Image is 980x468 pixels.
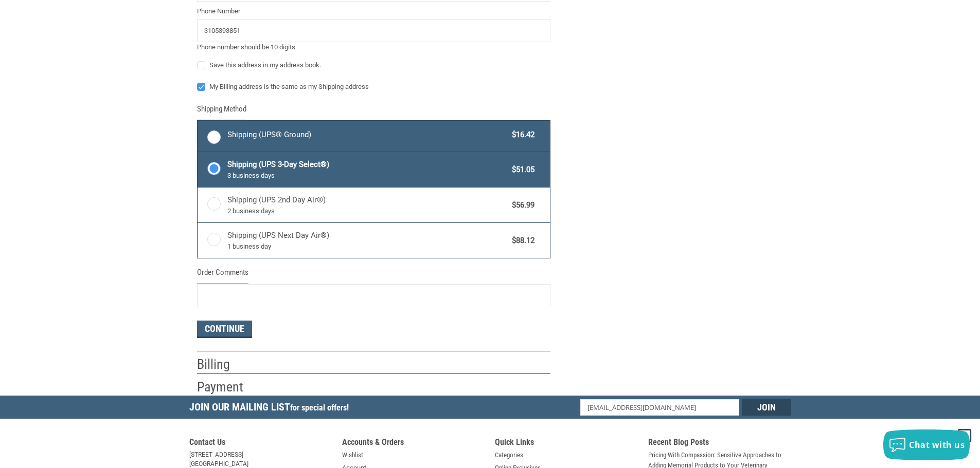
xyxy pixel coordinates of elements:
label: Save this address in my address book. [197,61,550,69]
h2: Billing [197,356,257,373]
legend: Shipping Method [197,103,246,120]
input: Email [580,399,739,416]
h5: Recent Blog Posts [648,437,791,450]
span: $16.42 [507,129,535,141]
span: Chat with us [909,439,965,451]
span: 1 business day [227,241,507,252]
span: Shipping (UPS® Ground) [227,129,507,141]
span: $56.99 [507,199,535,211]
span: Shipping (UPS 3-Day Select®) [227,159,507,180]
span: 3 business days [227,171,507,181]
h5: Join Our Mailing List [189,396,354,422]
div: Phone number should be 10 digits [197,42,550,52]
label: My Billing address is the same as my Shipping address [197,83,550,91]
button: Continue [197,321,252,338]
button: Chat with us [883,429,970,460]
span: for special offers! [290,403,349,413]
input: Join [742,399,791,416]
a: Wishlist [342,450,363,460]
span: Shipping (UPS Next Day Air®) [227,230,507,251]
h5: Contact Us [189,437,332,450]
label: Phone Number [197,6,550,16]
span: $88.12 [507,235,535,247]
h2: Payment [197,379,257,396]
span: $51.05 [507,164,535,176]
h5: Quick Links [495,437,638,450]
h5: Accounts & Orders [342,437,485,450]
a: Categories [495,450,523,460]
legend: Order Comments [197,267,248,284]
span: Shipping (UPS 2nd Day Air®) [227,194,507,216]
span: 2 business days [227,206,507,216]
